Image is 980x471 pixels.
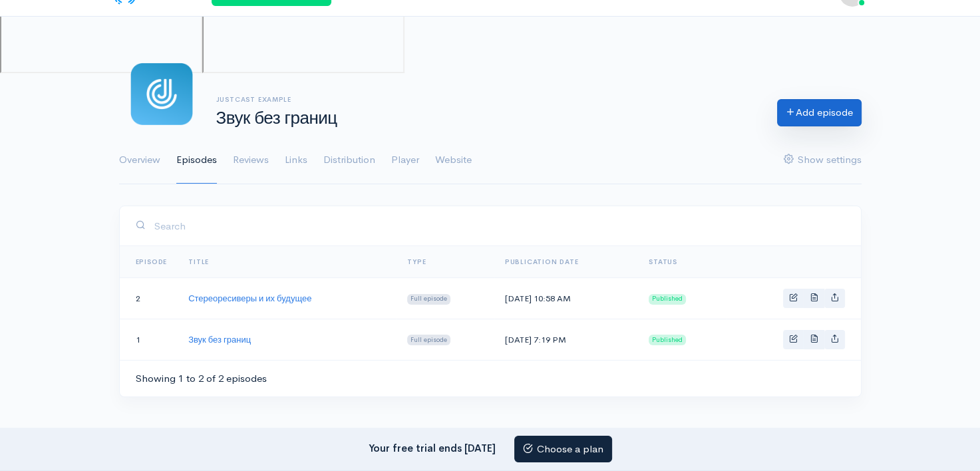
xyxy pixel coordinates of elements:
[407,294,450,305] span: Full episode
[188,257,209,266] a: Title
[120,278,178,319] td: 2
[783,289,845,308] div: Basic example
[323,136,375,184] a: Distribution
[505,257,579,266] a: Publication date
[216,96,761,103] h6: JustCast example
[136,371,267,387] div: Showing 1 to 2 of 2 episodes
[783,330,845,349] div: Basic example
[407,335,450,345] span: Full episode
[233,136,269,184] a: Reviews
[407,257,426,266] a: Type
[649,294,686,305] span: Published
[285,136,307,184] a: Links
[435,136,472,184] a: Website
[136,257,168,266] a: Episode
[188,334,251,345] a: Звук без границ
[649,257,677,266] span: Status
[188,293,311,304] a: Стереоресиверы и их будущее
[119,136,160,184] a: Overview
[649,335,686,345] span: Published
[369,441,496,454] strong: Your free trial ends [DATE]
[784,136,862,184] a: Show settings
[216,109,761,128] h1: Звук без границ
[120,319,178,359] td: 1
[176,136,217,184] a: Episodes
[391,136,419,184] a: Player
[514,436,612,463] a: Choose a plan
[494,278,638,319] td: [DATE] 10:58 AM
[777,99,862,126] a: Add episode
[154,212,845,239] input: Search
[494,319,638,359] td: [DATE] 7:19 PM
